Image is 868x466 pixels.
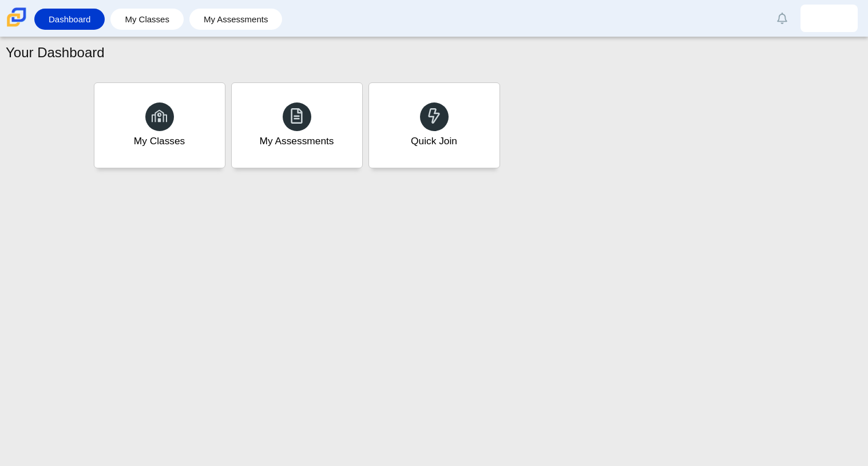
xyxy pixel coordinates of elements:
[231,82,363,168] a: My Assessments
[94,82,225,168] a: My Classes
[5,21,29,31] a: Carmen School of Science & Technology
[411,134,457,148] div: Quick Join
[260,134,334,148] div: My Assessments
[368,82,500,168] a: Quick Join
[116,9,178,30] a: My Classes
[6,43,105,62] h1: Your Dashboard
[770,6,795,31] a: Alerts
[40,9,99,30] a: Dashboard
[5,5,29,29] img: Carmen School of Science & Technology
[820,9,838,27] img: jurnee.smith.yjaNY0
[800,5,858,32] a: jurnee.smith.yjaNY0
[195,9,277,30] a: My Assessments
[134,134,185,148] div: My Classes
